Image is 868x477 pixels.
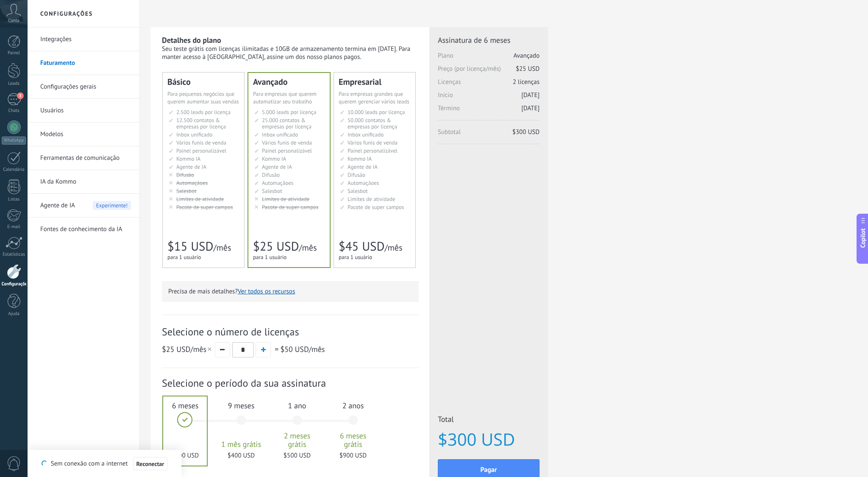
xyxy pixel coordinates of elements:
span: Inbox unificado [348,131,384,138]
span: 2 licenças [513,78,540,86]
div: Chats [2,108,26,114]
a: Usuários [40,99,131,123]
span: Selecione o período da sua assinatura [162,377,419,390]
a: Ferramentas de comunicação [40,146,131,170]
span: Agente de IA [262,163,292,170]
li: Usuários [28,99,139,123]
span: /mês [213,242,231,253]
span: Pagar [481,467,497,473]
span: para 1 usuário [253,254,287,261]
span: 6 meses grátis [330,432,376,449]
span: Painel personalizável [262,147,312,154]
span: /mês [280,344,325,354]
div: Painel [2,50,26,56]
a: Faturamento [40,51,131,75]
span: 3 [17,92,24,99]
a: Integrações [40,28,131,51]
span: Vários funis de venda [348,139,398,146]
span: Agente de IA [348,163,378,170]
span: $50 USD [280,344,309,354]
span: Painel personalizável [348,147,398,154]
span: $900 USD [330,452,376,460]
span: Copilot [859,228,867,248]
span: Término [438,104,540,117]
span: = [275,344,278,354]
span: Conta [8,18,19,24]
a: Fontes de conhecimento da IA [40,218,131,241]
span: Agente de IA [176,163,206,170]
span: Para empresas que querem automatizar seu trabalho [253,90,317,105]
a: Configurações gerais [40,75,131,99]
span: Pacote de super campos [176,204,233,211]
span: Avançado [514,52,540,60]
span: $25 USD [516,65,540,73]
span: 25.000 contatos & empresas por licença [262,117,312,130]
span: Limites de atividade [176,195,224,203]
span: Kommo IA [348,155,372,162]
span: Salesbot [176,187,197,195]
span: $15 USD [167,238,213,254]
span: $25 USD [162,344,190,354]
span: $45 USD [339,238,384,254]
span: Vários funis de venda [262,139,312,146]
div: Leads [2,81,26,86]
span: Automaçãoes [262,179,293,187]
div: Ajuda [2,311,26,317]
a: IA da Kommo [40,170,131,194]
span: Para pequenos negócios que querem aumentar suas vendas [167,90,239,105]
span: Difusão [262,171,280,179]
span: Reconectar [136,461,164,467]
span: Painel personalizável [176,147,226,154]
div: Estatísticas [2,252,26,257]
span: 10.000 leads por licença [348,109,405,116]
span: [DATE] [521,91,540,99]
div: Seu teste grátis com licenças ilimitadas e 10GB de armazenamento termina em [DATE]. Para manter a... [162,45,419,61]
span: Subtotal [438,128,540,141]
div: Calendário [2,167,26,173]
span: Preço (por licença/mês) [438,65,540,78]
span: 12.500 contatos & empresas por licença [176,117,226,130]
span: 50.000 contatos & empresas por licença [348,117,397,130]
span: Inbox unificado [176,131,212,138]
span: 6 meses [162,401,208,410]
li: Modelos [28,123,139,146]
div: Avançado [253,78,325,86]
span: /mês [162,344,213,354]
a: Modelos [40,123,131,146]
span: Licenças [438,78,540,91]
span: Pacote de super campos [348,204,404,211]
a: Agente de IA Experimente! [40,194,131,218]
span: [DATE] [521,104,540,112]
span: Para empresas grandes que querem gerenciar vários leads [339,90,409,105]
div: Listas [2,197,26,202]
li: Configurações gerais [28,75,139,99]
span: 2 meses grátis [274,432,320,449]
span: Vários funis de venda [176,139,226,146]
span: Agente de IA [40,194,75,218]
span: 2 anos [330,401,376,410]
div: Básico [167,78,239,86]
span: Limites de atividade [262,195,309,203]
span: $300 USD [512,128,540,136]
div: E-mail [2,224,26,230]
span: $300 USD [438,430,540,449]
span: Limites de atividade [348,195,395,203]
span: Assinatura de 6 meses [438,35,540,45]
span: Pacote de super campos [262,204,319,211]
span: $400 USD [218,452,264,460]
span: Kommo IA [176,155,200,162]
span: 5.000 leads por licença [262,109,316,116]
span: 1 ano [274,401,320,410]
span: $500 USD [274,452,320,460]
button: Ver todos os recursos [238,287,295,296]
span: Automaçãoes [348,179,379,187]
li: Ferramentas de comunicação [28,146,139,170]
div: Sem conexão com a internet [42,457,167,471]
p: Precisa de mais detalhes? [168,287,412,296]
span: Selecione o número de licenças [162,325,419,338]
span: 2.500 leads por licença [176,109,231,116]
span: 1 mês grátis [218,440,264,449]
li: Faturamento [28,51,139,75]
li: IA da Kommo [28,170,139,194]
span: Experimente! [93,201,131,210]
